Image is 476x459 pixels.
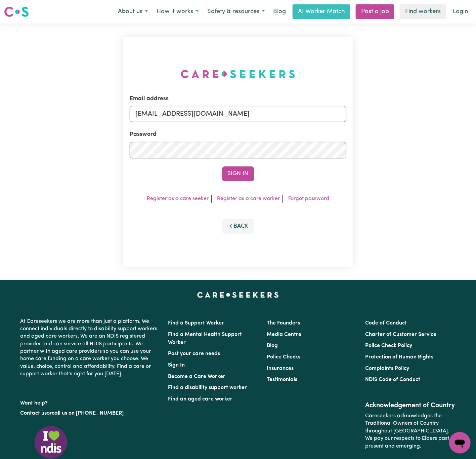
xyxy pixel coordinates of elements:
a: Contact us [20,411,47,416]
a: Find an aged care worker [168,396,233,402]
label: Password [130,130,157,139]
a: Register as a care seeker [147,196,209,201]
a: Complaints Policy [365,366,409,371]
h2: Acknowledgement of Country [365,401,456,410]
p: or [20,407,160,420]
a: Charter of Customer Service [365,332,436,337]
a: Find workers [400,4,446,19]
button: About us [114,5,152,19]
a: Police Check Policy [365,343,412,348]
a: The Founders [267,320,300,326]
a: Find a Support Worker [168,320,224,326]
a: Find a disability support worker [168,385,247,390]
button: Back [222,219,254,234]
a: Post your care needs [168,351,220,356]
a: Register as a care worker [217,196,280,201]
p: At Careseekers we are more than just a platform. We connect individuals directly to disability su... [20,315,160,381]
a: Insurances [267,366,294,371]
a: Become a Care Worker [168,374,226,379]
a: Careseekers home page [197,292,279,298]
a: Forgot password [288,196,329,201]
a: call us on [PHONE_NUMBER] [52,411,124,416]
button: Sign In [222,166,254,181]
a: Testimonials [267,377,297,382]
iframe: Button to launch messaging window [449,432,471,454]
a: Post a job [356,4,394,19]
a: Careseekers logo [4,4,29,20]
img: Careseekers logo [4,6,29,18]
a: Protection of Human Rights [365,354,433,360]
a: Find a Mental Health Support Worker [168,332,242,345]
p: Careseekers acknowledges the Traditional Owners of Country throughout [GEOGRAPHIC_DATA]. We pay o... [365,410,456,453]
a: Blog [267,343,278,348]
button: Safety & resources [203,5,269,19]
a: Blog [269,4,290,19]
input: Email address [130,106,346,122]
a: Police Checks [267,354,300,360]
label: Email address [130,94,169,103]
a: AI Worker Match [293,4,350,19]
a: NDIS Code of Conduct [365,377,420,382]
p: Want help? [20,397,160,407]
button: How it works [152,5,203,19]
a: Login [449,4,472,19]
a: Media Centre [267,332,301,337]
a: Code of Conduct [365,320,407,326]
a: Sign In [168,362,185,368]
